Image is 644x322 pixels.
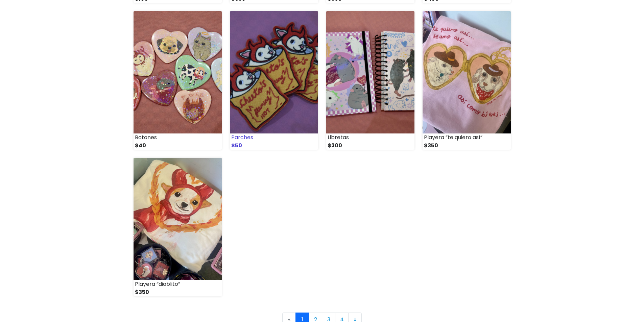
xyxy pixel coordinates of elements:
a: Parches $50 [230,11,318,150]
div: Botones [134,133,222,142]
a: Libretas $300 [326,11,414,150]
a: Botones $40 [134,11,222,150]
img: small_1748805414753.jpeg [326,11,414,133]
div: $50 [230,142,318,150]
img: small_1747604224275.jpeg [134,158,222,280]
img: small_1748805566865.jpeg [230,11,318,133]
div: $350 [134,288,222,296]
img: small_1747604481323.jpeg [423,11,511,133]
div: Parches [230,133,318,142]
a: Playera “diablito” $350 [134,158,222,296]
img: small_1748805876741.jpeg [134,11,222,133]
div: $350 [423,142,511,150]
div: $40 [134,142,222,150]
div: $300 [326,142,414,150]
div: Playera “te quiero así” [423,133,511,142]
div: Libretas [326,133,414,142]
a: Playera “te quiero así” $350 [423,11,511,150]
div: Playera “diablito” [134,280,222,288]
